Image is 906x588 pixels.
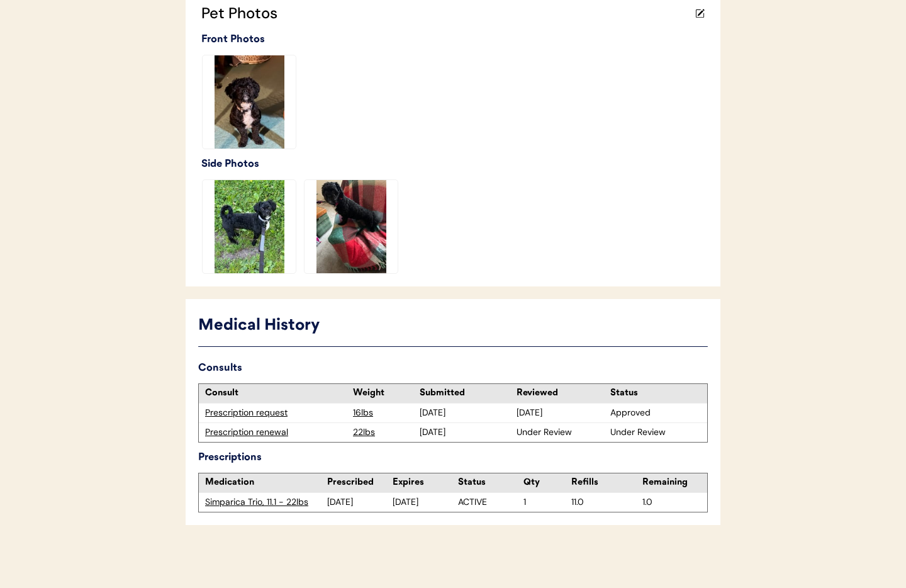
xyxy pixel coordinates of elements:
div: Prescription renewal [205,426,347,439]
div: [DATE] [517,407,607,419]
div: [DATE] [420,407,510,419]
div: Qty [523,477,571,489]
div: 22lbs [353,426,417,439]
div: Reviewed [517,387,607,400]
div: [DATE] [393,496,458,509]
div: Prescribed [327,477,393,489]
div: Under Review [610,426,701,439]
div: Consults [198,359,708,377]
div: Side Photos [201,155,708,173]
div: Under Review [517,426,607,439]
div: Pet Photos [198,2,692,25]
div: Remaining [642,477,707,489]
img: IMG_5682.jpeg [203,55,296,149]
img: IMG_6316.jpeg [305,180,398,273]
div: Status [458,477,523,489]
img: IMG_6003.jpeg [203,180,296,273]
div: Submitted [420,387,510,400]
div: Status [610,387,701,400]
div: Weight [353,387,417,400]
div: 16lbs [353,407,417,419]
div: Refills [571,477,636,489]
div: 11.0 [571,496,636,509]
div: Medical History [198,314,708,338]
div: [DATE] [327,496,393,509]
div: ACTIVE [458,496,523,509]
div: Simparica Trio, 11.1 - 22lbs [205,496,327,509]
div: 1.0 [642,496,707,509]
div: Expires [393,477,458,489]
div: Front Photos [201,31,708,48]
div: [DATE] [420,426,510,439]
div: Prescription request [205,407,347,419]
div: Medication [205,477,327,489]
div: Prescriptions [198,449,708,466]
div: 1 [523,496,571,509]
div: Consult [205,387,347,400]
div: Approved [610,407,701,419]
